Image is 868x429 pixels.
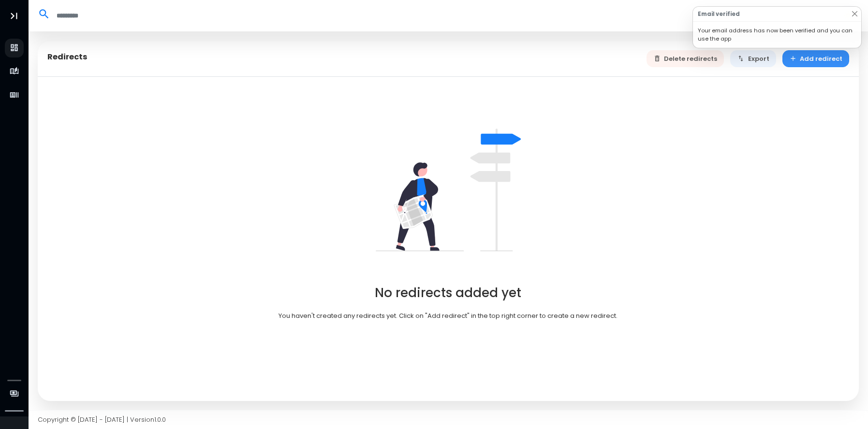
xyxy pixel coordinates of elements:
div: Your email address has now been verified and you can use the app [693,22,861,48]
button: Add redirect [782,50,850,67]
button: Toggle Aside [5,7,23,25]
p: You haven't created any redirects yet. Click on "Add redirect" in the top right corner to create ... [279,311,618,321]
button: Close [851,10,859,18]
img: undraw_right_direction_tge8-82dba1b9.svg [376,117,521,262]
h2: No redirects added yet [375,286,521,300]
span: Copyright © [DATE] - [DATE] | Version 1.0.0 [38,415,166,424]
strong: Email verified [698,10,740,18]
h5: Redirects [47,52,88,62]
